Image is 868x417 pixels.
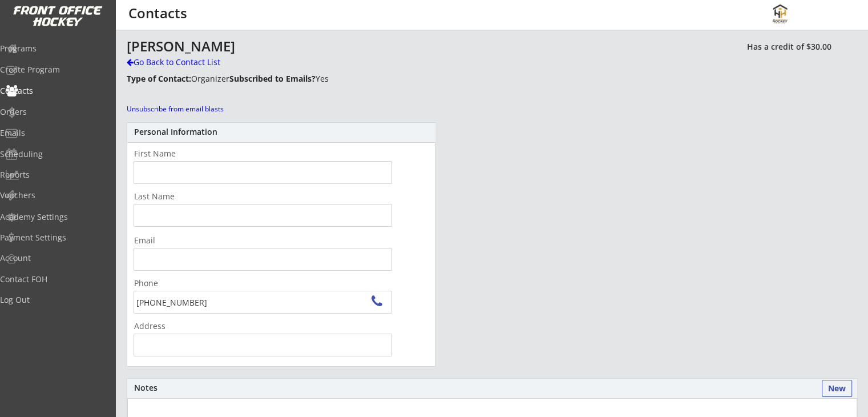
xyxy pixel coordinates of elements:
div: [PERSON_NAME] [127,39,582,53]
div: Notes [134,384,850,392]
strong: Type of Contact: [127,73,191,84]
div: Personal Information [134,128,429,136]
div: Phone [134,279,204,287]
div: Email [134,236,392,244]
div: Last Name [134,193,204,201]
div: Go Back to Contact List [127,57,273,68]
strong: Subscribed to Emails? [229,73,316,84]
div: Unsubscribe from email blasts [127,105,230,114]
div: Address [134,322,204,330]
div: Has a credit of $30.00 [747,41,849,53]
div: Organizer Yes [127,71,373,86]
div: First Name [134,150,204,158]
button: New [822,380,852,397]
